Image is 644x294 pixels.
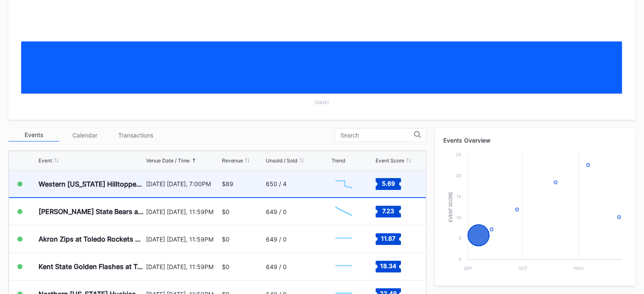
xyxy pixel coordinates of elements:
[39,235,144,243] div: Akron Zips at Toledo Rockets Football
[443,150,627,277] svg: Chart title
[222,236,229,243] div: $0
[39,207,144,216] div: [PERSON_NAME] State Bears at Toledo Rockets Football
[380,262,396,269] text: 18.34
[381,179,395,187] text: 5.69
[456,215,461,220] text: 10
[146,180,220,187] div: [DATE] [DATE], 7:00PM
[222,157,243,164] div: Revenue
[331,256,357,277] svg: Chart title
[331,201,357,222] svg: Chart title
[39,262,144,271] div: Kent State Golden Flashes at Toledo Rockets Football
[448,192,453,222] text: Event Score
[39,180,144,188] div: Western [US_STATE] Hilltoppers at Toledo Rockets Football
[464,266,472,271] text: Sep
[331,228,357,250] svg: Chart title
[266,263,287,270] div: 649 / 0
[266,180,287,187] div: 650 / 4
[146,236,220,243] div: [DATE] [DATE], 11:59PM
[222,263,229,270] div: $0
[456,194,461,199] text: 15
[146,208,220,215] div: [DATE] [DATE], 11:59PM
[456,173,461,178] text: 20
[331,157,345,164] div: Trend
[8,129,59,142] div: Events
[459,257,461,262] text: 0
[222,208,229,215] div: $0
[456,152,461,157] text: 25
[315,100,329,105] text: [DATE]
[266,157,297,164] div: Unsold / Sold
[518,266,527,271] text: Oct
[146,263,220,270] div: [DATE] [DATE], 11:59PM
[266,208,287,215] div: 649 / 0
[110,129,161,142] div: Transactions
[381,235,395,242] text: 11.87
[443,137,627,144] div: Events Overview
[574,266,584,271] text: Nov
[266,236,287,243] div: 649 / 0
[376,157,404,164] div: Event Score
[340,132,414,139] input: Search
[331,173,357,195] svg: Chart title
[459,236,461,241] text: 5
[39,157,52,164] div: Event
[59,129,110,142] div: Calendar
[382,207,394,214] text: 7.23
[146,157,190,164] div: Venue Date / Time
[222,180,233,187] div: $89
